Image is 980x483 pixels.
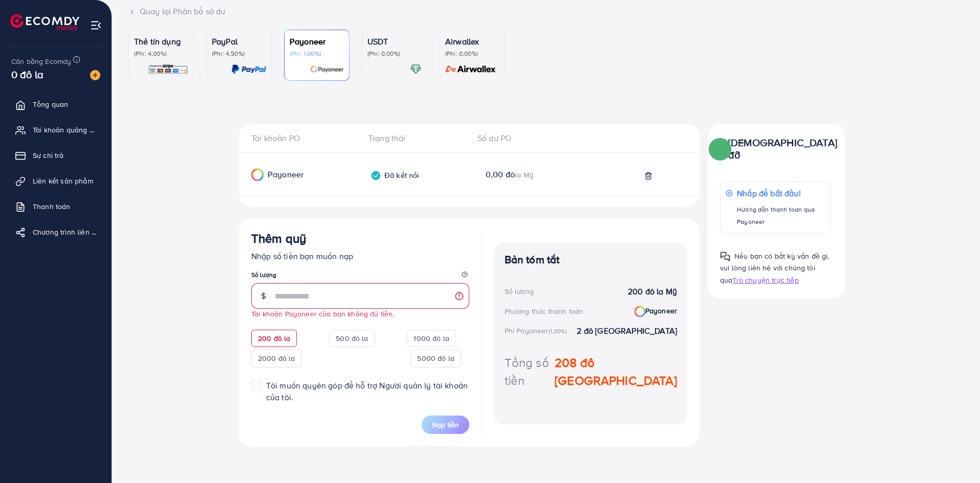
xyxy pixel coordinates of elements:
[371,170,381,181] img: đã được xác minh
[486,169,515,180] font: 0,00 đô
[258,333,290,343] font: 200 đô la
[8,171,104,191] a: Liên kết sản phẩm
[384,170,419,180] font: Đã kết nối
[477,132,511,144] font: Số dư PO
[33,227,101,237] font: Chương trình liên kết
[11,56,71,66] font: Cân bằng Ecomdy
[251,250,353,262] font: Nhập số tiền bạn muốn nạp
[266,380,468,403] font: Tôi muốn quyên góp để hỗ trợ Người quản lý tài khoản của tôi.
[445,36,479,47] font: Airwallex
[737,188,801,199] font: Nhấp để bắt đầu!
[410,63,422,75] img: thẻ
[268,169,303,180] font: Payoneer
[231,63,266,75] img: thẻ
[290,49,321,58] font: (Phí: 1,00%)
[732,275,798,285] font: Trò chuyện trực tiếp
[336,333,368,343] font: 500 đô la
[11,67,43,82] font: 0 đô la
[367,36,388,47] font: USDT
[140,6,226,17] font: Quay lại Phân bổ số dư
[33,99,68,109] font: Tổng quan
[8,94,104,114] a: Tổng quan
[628,286,677,297] font: 200 đô la Mỹ
[258,353,295,363] font: 2000 đô la
[422,416,469,434] button: Nạp tiền
[505,286,534,296] font: Số lượng
[555,354,677,389] font: 208 đô [GEOGRAPHIC_DATA]
[720,251,829,285] font: Nếu bạn có bất kỳ vấn đề gì, vui lòng liên hệ với chúng tôi qua
[148,63,188,75] img: thẻ
[417,353,454,363] font: 5000 đô la
[505,326,549,336] font: Phí Payoneer
[728,135,837,162] font: [DEMOGRAPHIC_DATA] đỡ
[251,169,264,181] img: Payoneer
[10,14,79,30] img: biểu trưng
[8,120,104,140] a: Tài khoản quảng cáo của tôi
[549,327,567,335] font: (1,00%)
[445,49,478,58] font: (Phí: 0,00%)
[505,354,549,389] font: Tổng số tiền
[90,70,100,80] img: hình ảnh
[251,270,276,279] font: Số lượng
[251,309,395,318] font: Tài khoản Payoneer của bạn không đủ tiền.
[413,333,449,343] font: 1000 đô la
[290,36,325,47] font: Payoneer
[937,437,972,475] iframe: Trò chuyện
[212,49,245,58] font: (Phí: 4,50%)
[8,222,104,242] a: Chương trình liên kết
[33,125,125,135] font: Tài khoản quảng cáo của tôi
[90,19,102,31] img: thực đơn
[367,49,400,58] font: (Phí: 0,00%)
[251,229,306,247] font: Thêm quỹ
[212,36,237,47] font: PayPal
[442,63,499,75] img: thẻ
[134,49,167,58] font: (Phí: 4,00%)
[310,63,344,75] img: thẻ
[33,201,71,212] font: Thanh toán
[737,205,815,226] font: Hướng dẫn thanh toán qua Payoneer
[645,306,677,316] font: Payoneer
[577,325,677,336] font: 2 đô [GEOGRAPHIC_DATA]
[720,251,730,262] img: Hướng dẫn bật lên
[251,132,300,144] font: Tài khoản PO
[432,420,459,430] font: Nạp tiền
[8,196,104,217] a: Thanh toán
[515,170,534,180] font: la Mỹ
[635,306,645,317] img: Payoneer
[134,36,181,47] font: Thẻ tín dụng
[33,150,64,160] font: Sự chi trả
[8,145,104,166] a: Sự chi trả
[368,132,406,144] font: Trạng thái
[33,176,93,186] font: Liên kết sản phẩm
[505,252,560,267] font: Bản tóm tắt
[505,306,584,316] font: Phương thức thanh toán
